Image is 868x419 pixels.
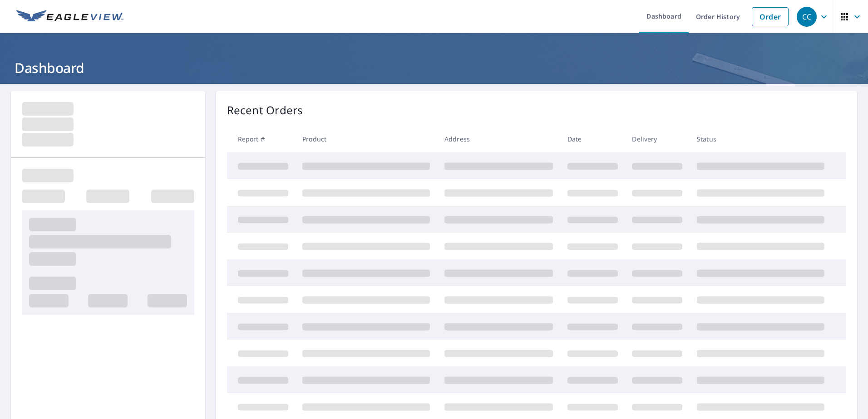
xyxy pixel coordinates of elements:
th: Report # [227,126,296,152]
p: Recent Orders [227,102,303,118]
h1: Dashboard [11,58,857,77]
th: Date [560,126,625,152]
img: EV Logo [16,10,123,24]
th: Status [690,126,832,152]
th: Product [295,126,437,152]
th: Delivery [625,126,690,152]
th: Address [437,126,560,152]
a: Order [752,7,789,26]
div: CC [797,7,817,27]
